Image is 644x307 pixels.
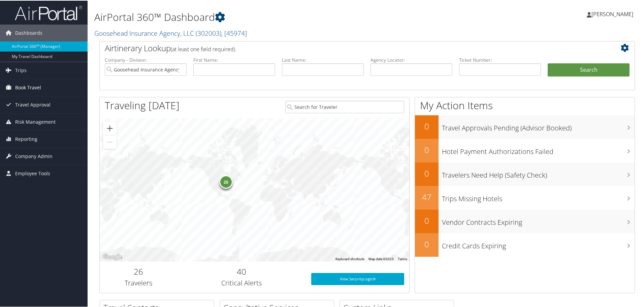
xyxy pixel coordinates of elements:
[105,265,172,277] h2: 26
[591,10,633,17] span: [PERSON_NAME]
[442,143,635,156] h3: Hotel Payment Authorizations Failed
[219,175,233,188] div: 26
[196,28,221,37] span: ( 302003 )
[105,56,187,63] label: Company - Division:
[442,119,635,132] h3: Travel Approvals Pending (Advisor Booked)
[103,135,117,148] button: Zoom out
[398,256,407,260] a: Terms (opens in new tab)
[415,98,635,112] h1: My Action Items
[15,24,42,41] span: Dashboards
[101,252,124,261] img: Google
[442,190,635,203] h3: Trips Missing Hotels
[193,56,275,63] label: First Name:
[415,209,635,233] a: 0Vendor Contracts Expiring
[105,42,585,53] h2: Airtinerary Lookup
[442,166,635,179] h3: Travelers Need Help (Safety Check)
[415,144,439,155] h2: 0
[415,138,635,162] a: 0Hotel Payment Authorizations Failed
[548,63,630,76] button: Search
[459,56,541,63] label: Ticket Number:
[182,265,301,277] h2: 40
[103,121,117,134] button: Zoom in
[105,98,180,112] h1: Traveling [DATE]
[415,185,635,209] a: 47Trips Missing Hotels
[15,113,56,130] span: Risk Management
[415,167,439,179] h2: 0
[94,9,458,24] h1: AirPortal 360™ Dashboard
[15,96,51,113] span: Travel Approval
[587,3,640,24] a: [PERSON_NAME]
[368,256,394,260] span: Map data ©2025
[442,214,635,226] h3: Vendor Contracts Expiring
[415,115,635,138] a: 0Travel Approvals Pending (Advisor Booked)
[171,45,235,52] span: (at least one field required)
[105,278,172,287] h3: Travelers
[442,237,635,250] h3: Credit Cards Expiring
[15,147,53,164] span: Company Admin
[182,278,301,287] h3: Critical Alerts
[15,4,82,20] img: airportal-logo.png
[285,100,404,113] input: Search for Traveler
[221,28,247,37] span: , [ 45974 ]
[15,79,41,95] span: Book Travel
[415,238,439,249] h2: 0
[415,214,439,226] h2: 0
[282,56,364,63] label: Last Name:
[101,252,124,261] a: Open this area in Google Maps (opens a new window)
[335,256,364,261] button: Keyboard shortcuts
[415,162,635,185] a: 0Travelers Need Help (Safety Check)
[15,164,50,181] span: Employee Tools
[15,130,37,147] span: Reporting
[371,56,452,63] label: Agency Locator:
[415,191,439,202] h2: 47
[415,120,439,131] h2: 0
[15,61,27,78] span: Trips
[94,28,247,37] a: Goosehead Insurance Agency, LLC
[311,272,404,284] a: View SecurityLogic®
[415,233,635,256] a: 0Credit Cards Expiring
